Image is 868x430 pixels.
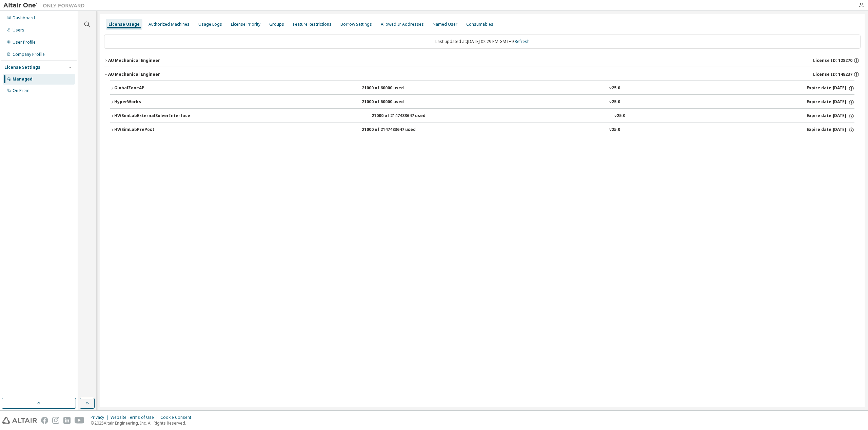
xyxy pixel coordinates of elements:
[104,35,861,49] div: Last updated at: [DATE] 02:29 PM GMT+9
[91,420,195,426] p: © 2025 Altair Engineering, Inc. All Rights Reserved.
[114,85,175,91] div: GlobalZoneAP
[13,27,24,33] div: Users
[609,99,620,105] div: v25.0
[4,65,40,70] div: License Settings
[269,22,284,27] div: Groups
[515,39,530,44] a: Refresh
[114,113,190,119] div: HWSimLabExternalSolverInterface
[609,127,620,133] div: v25.0
[293,22,332,27] div: Feature Restrictions
[13,52,45,57] div: Company Profile
[13,15,35,21] div: Dashboard
[807,127,854,133] div: Expire date: [DATE]
[114,127,175,133] div: HWSimLabPrePost
[372,113,433,119] div: 21000 of 2147483647 used
[110,109,854,123] button: HWSimLabExternalSolverInterface21000 of 2147483647 usedv25.0Expire date:[DATE]
[609,85,620,91] div: v25.0
[2,417,37,424] img: altair_logo.svg
[813,58,852,63] span: License ID: 128270
[110,95,854,110] button: HyperWorks21000 of 60000 usedv25.0Expire date:[DATE]
[104,53,861,68] button: AU Mechanical EngineerLicense ID: 128270
[52,417,59,424] img: instagram.svg
[114,99,175,105] div: HyperWorks
[362,85,423,91] div: 21000 of 60000 used
[807,99,854,105] div: Expire date: [DATE]
[807,85,854,91] div: Expire date: [DATE]
[813,72,852,77] span: License ID: 148237
[108,22,140,27] div: License Usage
[231,22,260,27] div: License Priority
[104,67,861,82] button: AU Mechanical EngineerLicense ID: 148237
[362,127,423,133] div: 21000 of 2147483647 used
[110,122,854,137] button: HWSimLabPrePost21000 of 2147483647 usedv25.0Expire date:[DATE]
[108,58,160,63] div: AU Mechanical Engineer
[13,40,36,45] div: User Profile
[198,22,222,27] div: Usage Logs
[160,415,195,420] div: Cookie Consent
[111,415,160,420] div: Website Terms of Use
[13,88,29,93] div: On Prem
[63,417,71,424] img: linkedin.svg
[3,2,88,9] img: Altair One
[466,22,493,27] div: Consumables
[41,417,48,424] img: facebook.svg
[362,99,423,105] div: 21000 of 60000 used
[340,22,372,27] div: Borrow Settings
[91,415,111,420] div: Privacy
[108,72,160,77] div: AU Mechanical Engineer
[110,81,854,96] button: GlobalZoneAP21000 of 60000 usedv25.0Expire date:[DATE]
[149,22,190,27] div: Authorized Machines
[381,22,424,27] div: Allowed IP Addresses
[807,113,854,119] div: Expire date: [DATE]
[433,22,457,27] div: Named User
[614,113,625,119] div: v25.0
[75,417,84,424] img: youtube.svg
[13,76,33,82] div: Managed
